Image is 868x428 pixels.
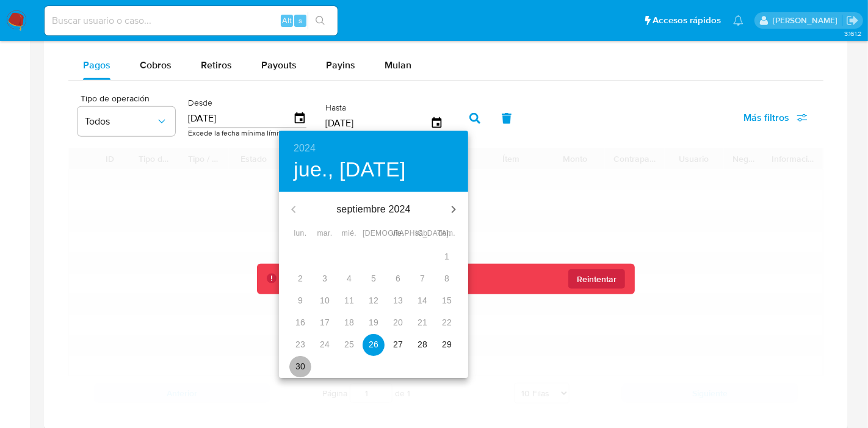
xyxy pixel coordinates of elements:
[369,338,378,350] p: 26
[338,228,360,240] span: mié.
[289,228,311,240] span: lun.
[363,334,385,356] button: 26
[363,228,385,240] span: [DEMOGRAPHIC_DATA].
[436,334,458,356] button: 29
[411,228,433,240] span: sáb.
[411,334,433,356] button: 28
[295,360,305,372] p: 30
[289,356,311,378] button: 30
[436,228,458,240] span: dom.
[418,338,427,350] p: 28
[442,338,452,350] p: 29
[314,228,336,240] span: mar.
[308,202,439,217] p: septiembre 2024
[387,228,409,240] span: vie.
[294,140,316,157] button: 2024
[393,338,403,350] p: 27
[387,334,409,356] button: 27
[294,157,406,183] button: jue., [DATE]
